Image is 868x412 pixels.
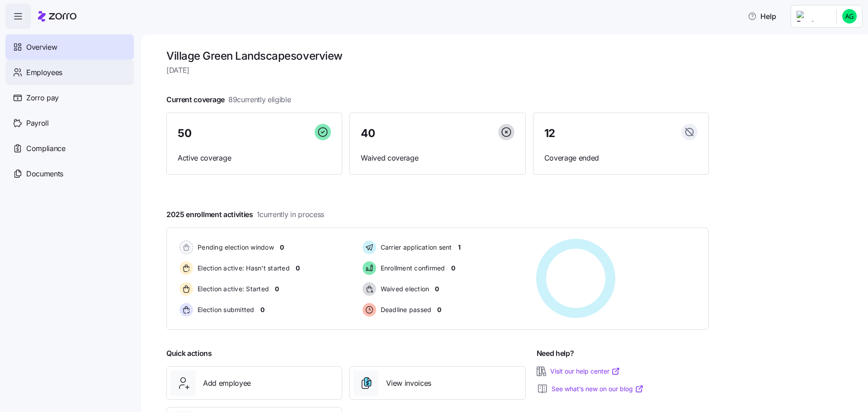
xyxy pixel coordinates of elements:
a: Employees [5,60,134,85]
span: Add employee [203,378,251,389]
span: 0 [275,284,279,294]
span: 40 [361,128,375,139]
span: Employees [26,67,62,78]
img: d553475d8374689f22e54354502039c2 [842,9,857,24]
span: Waived election [378,284,429,294]
a: Overview [5,34,134,60]
span: View invoices [386,378,431,389]
a: Visit our help center [550,367,620,376]
span: Pending election window [195,243,274,252]
span: Active coverage [178,152,331,164]
span: [DATE] [166,65,709,76]
a: Zorro pay [5,85,134,110]
span: Overview [26,42,57,53]
span: Election active: Started [195,284,269,294]
span: 2025 enrollment activities [166,209,324,220]
span: 0 [435,284,439,294]
a: Documents [5,161,134,186]
span: 89 currently eligible [228,94,291,105]
span: 12 [544,128,555,139]
img: Employer logo [797,11,829,22]
span: Coverage ended [544,152,698,164]
span: 50 [178,128,191,139]
span: Enrollment confirmed [378,264,445,273]
span: 0 [451,264,455,273]
span: Deadline passed [378,305,432,314]
a: Payroll [5,110,134,136]
span: Help [748,11,776,22]
span: 0 [296,264,300,273]
span: Waived coverage [361,152,514,164]
span: Need help? [537,348,574,359]
span: Carrier application sent [378,243,452,252]
span: Election active: Hasn't started [195,264,290,273]
a: See what’s new on our blog [552,384,644,393]
span: 0 [437,305,441,314]
span: Compliance [26,143,66,154]
span: Payroll [26,118,49,129]
span: Current coverage [166,94,291,105]
span: 0 [280,243,284,252]
h1: Village Green Landscapes overview [166,49,709,63]
span: 1 [458,243,461,252]
span: 0 [260,305,264,314]
a: Compliance [5,136,134,161]
span: 1 currently in process [257,209,324,220]
span: Quick actions [166,348,212,359]
span: Election submitted [195,305,255,314]
span: Zorro pay [26,92,59,104]
button: Help [741,7,783,25]
span: Documents [26,168,63,180]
